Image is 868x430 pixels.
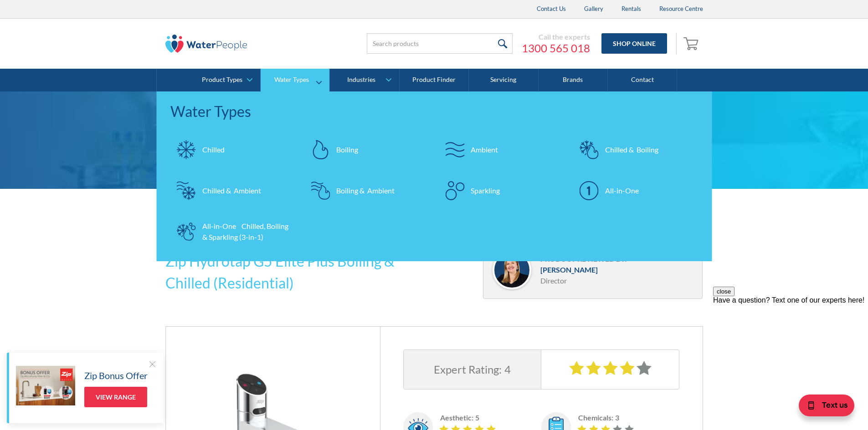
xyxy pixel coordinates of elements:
[336,144,358,155] div: Boiling
[573,175,699,207] a: All-in-One
[795,384,868,430] iframe: podium webchat widget bubble
[522,41,590,55] a: 1300 565 018
[540,264,693,275] div: [PERSON_NAME]
[681,33,703,55] a: Open empty cart
[202,221,291,243] div: All-in-One Chilled, Boiling & Sparkling (3-in-1)
[336,185,395,196] div: Boiling & Ambient
[170,175,296,207] a: Chilled & Ambient
[440,413,473,422] h5: Aesthetic:
[202,144,225,155] div: Chilled
[170,134,296,166] a: Chilled
[469,69,538,91] a: Servicing
[683,36,701,51] img: shopping cart
[170,101,699,122] div: Water Types
[84,387,147,407] a: View Range
[540,275,693,286] div: Director
[165,35,247,53] img: The Water People
[304,134,430,166] a: Boiling
[400,69,469,91] a: Product Finder
[605,144,658,155] div: Chilled & Boiling
[84,369,148,382] h5: Zip Bonus Offer
[471,185,500,196] div: Sparkling
[170,216,296,248] a: All-in-One Chilled, Boiling & Sparkling (3-in-1)
[578,413,613,422] h5: Chemicals:
[202,185,261,196] div: Chilled & Ambient
[713,287,868,396] iframe: podium webchat widget prompt
[573,134,699,166] a: Chilled & Boiling
[367,33,513,54] input: Search products
[191,69,260,91] a: Product Types
[202,76,242,84] div: Product Types
[16,366,75,405] img: Zip Bonus Offer
[274,76,309,84] div: Water Types
[330,69,399,91] a: Industries
[347,76,375,84] div: Industries
[439,175,564,207] a: Sparkling
[522,32,590,41] div: Call the experts
[157,91,712,261] nav: Water Types
[615,413,619,422] h5: 3
[475,413,479,422] h5: 5
[434,363,502,376] h3: Expert Rating:
[439,134,564,166] a: Ambient
[304,175,430,207] a: Boiling & Ambient
[601,33,667,54] a: Shop Online
[608,69,677,91] a: Contact
[261,69,329,91] a: Water Types
[539,69,608,91] a: Brands
[165,250,431,294] h2: Zip Hydrotap G5 Elite Plus Boiling & Chilled (Residential)
[504,363,511,376] h3: 4
[605,185,639,196] div: All-in-One
[471,144,498,155] div: Ambient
